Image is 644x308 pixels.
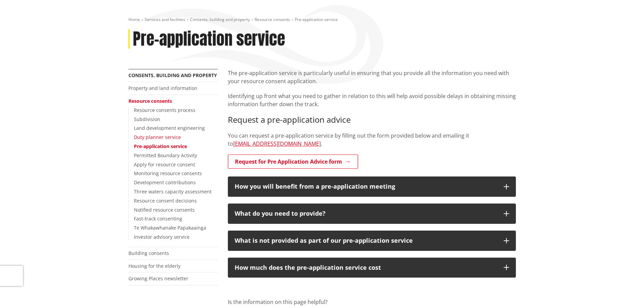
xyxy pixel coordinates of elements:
[190,17,250,22] a: Consents, building and property
[134,234,190,240] a: Investor advisory service
[235,264,497,271] div: How much does the pre-application service cost
[134,134,181,140] a: Duty planner service
[134,125,205,131] a: Land development engineering
[228,69,516,85] p: The pre-application service is particularly useful in ensuring that you provide all the informati...
[134,215,182,222] a: Fast-track consenting
[228,231,516,251] button: What is not provided as part of our pre-application service
[134,161,195,168] a: Apply for resource consent
[235,237,497,244] div: What is not provided as part of our pre-application service
[228,132,516,148] p: You can request a pre-application service by filling out the form provided below and emailing it ...
[134,224,206,231] a: Te Whakawhanake Papakaainga
[235,210,497,217] div: What do you need to provide?
[128,17,140,22] a: Home
[233,140,321,147] a: [EMAIL_ADDRESS][DOMAIN_NAME]
[235,183,497,190] h3: How you will benefit from a pre-application meeting
[134,170,202,176] a: Monitoring resource consents
[134,107,195,113] a: Resource consents process
[228,298,516,306] p: Is the information on this page helpful?
[133,29,285,49] h1: Pre-application service
[128,85,197,91] a: Property and land information
[128,263,181,269] a: Housing for the elderly
[295,17,338,22] span: Pre-application service
[134,179,196,186] a: Development contributions
[134,188,212,195] a: Three waters capacity assessment
[145,17,185,22] a: Services and facilities
[134,152,197,159] a: Permitted Boundary Activity
[228,258,516,278] button: How much does the pre-application service cost
[128,275,188,282] a: Growing Places newsletter
[228,176,516,197] button: How you will benefit from a pre-application meeting
[228,204,516,224] button: What do you need to provide?
[128,72,217,78] a: Consents, building and property
[134,116,160,122] a: Subdivision
[134,143,187,149] a: Pre-application service
[128,250,169,256] a: Building consents
[613,280,637,304] iframe: Messenger Launcher
[255,17,290,22] a: Resource consents
[128,17,516,23] nav: breadcrumb
[128,98,172,104] a: Resource consents
[134,207,195,213] a: Notified resource consents
[134,197,197,204] a: Resource consent decisions
[228,92,516,108] p: Identifying up front what you need to gather in relation to this will help avoid possible delays ...
[228,155,358,169] a: Request for Pre Application Advice form
[228,115,516,125] h3: Request a pre-application advice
